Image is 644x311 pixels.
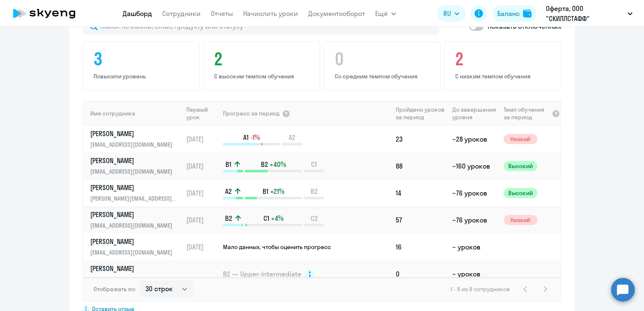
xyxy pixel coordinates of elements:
p: [PERSON_NAME] [90,129,177,138]
button: Ещё [375,5,396,22]
p: С высоким темпом обучения [214,72,312,80]
p: Повысили уровень [94,72,191,80]
a: [PERSON_NAME][PERSON_NAME][EMAIL_ADDRESS][DOMAIN_NAME] [90,183,182,203]
p: [EMAIL_ADDRESS][DOMAIN_NAME] [90,140,177,149]
td: 88 [392,153,449,180]
a: Отчеты [211,9,233,18]
a: Начислить уроки [243,9,298,18]
h4: 2 [455,49,553,69]
button: RU [437,5,465,22]
div: Баланс [497,8,520,19]
span: A2 [225,187,232,196]
a: [PERSON_NAME][EMAIL_ADDRESS][DOMAIN_NAME] [90,264,182,284]
td: [DATE] [183,206,222,233]
span: Темп обучения за период [504,106,549,121]
td: [DATE] [183,126,222,153]
a: Сотрудники [162,9,201,18]
p: [EMAIL_ADDRESS][DOMAIN_NAME] [90,221,177,230]
p: [EMAIL_ADDRESS][DOMAIN_NAME] [90,275,177,284]
p: С низким темпом обучения [455,72,553,80]
span: Высокий [504,161,537,171]
span: +40% [270,160,286,169]
span: 1 - 9 из 9 сотрудников [451,285,510,293]
p: [PERSON_NAME] [90,237,177,246]
span: A2 [289,133,295,142]
span: RU [443,8,451,19]
p: Оферта, ООО "СКИЛЛСТАФФ" [546,3,624,24]
td: ~28 уроков [449,126,500,153]
td: 14 [392,180,449,206]
span: Отображать по: [94,285,136,293]
td: 0 [392,260,449,287]
h4: 2 [214,49,312,69]
h4: 3 [94,49,191,69]
span: C2 [311,214,318,223]
td: 23 [392,126,449,153]
span: -1% [250,133,260,142]
th: Пройдено уроков за период [392,101,449,126]
span: Ещё [375,8,388,19]
td: ~76 уроков [449,206,500,233]
th: Первый урок [183,101,222,126]
td: ~76 уроков [449,180,500,206]
span: Высокий [504,188,537,198]
span: B2 [311,187,318,196]
a: [PERSON_NAME][EMAIL_ADDRESS][DOMAIN_NAME] [90,210,182,230]
span: C1 [311,160,317,169]
th: До завершения уровня [449,101,500,126]
span: B2 [225,214,232,223]
img: balance [523,9,531,18]
span: A1 [243,133,249,142]
p: [PERSON_NAME] [90,156,177,165]
span: +21% [270,187,284,196]
a: Документооборот [308,9,365,18]
td: 16 [392,233,449,260]
span: Прогресс за период [223,110,279,117]
td: [DATE] [183,233,222,260]
button: Оферта, ООО "СКИЛЛСТАФФ" [542,3,637,24]
p: [PERSON_NAME][EMAIL_ADDRESS][DOMAIN_NAME] [90,194,177,203]
td: ~ уроков [449,233,500,260]
span: Мало данных, чтобы оценить прогресс [223,243,331,251]
p: [PERSON_NAME] [90,210,177,219]
td: ~ уроков [449,260,500,287]
td: 57 [392,206,449,233]
span: B2 [261,160,268,169]
span: B2 — Upper-Intermediate [223,269,301,279]
span: Низкий [504,215,537,225]
a: Дашборд [123,9,152,18]
span: B1 [263,187,268,196]
td: [DATE] [183,153,222,180]
a: [PERSON_NAME][EMAIL_ADDRESS][DOMAIN_NAME] [90,237,182,257]
a: [PERSON_NAME][EMAIL_ADDRESS][DOMAIN_NAME] [90,129,182,149]
span: B1 [225,160,231,169]
p: [PERSON_NAME] [90,183,177,192]
p: [EMAIL_ADDRESS][DOMAIN_NAME] [90,248,177,257]
button: Балансbalance [492,5,537,22]
p: [PERSON_NAME] [90,264,177,273]
td: ~160 уроков [449,153,500,180]
span: C1 [263,214,269,223]
span: Низкий [504,134,537,144]
td: [DATE] [183,180,222,206]
span: +4% [271,214,284,223]
th: Имя сотрудника [83,101,183,126]
a: [PERSON_NAME][EMAIL_ADDRESS][DOMAIN_NAME] [90,156,182,176]
p: [EMAIL_ADDRESS][DOMAIN_NAME] [90,167,177,176]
